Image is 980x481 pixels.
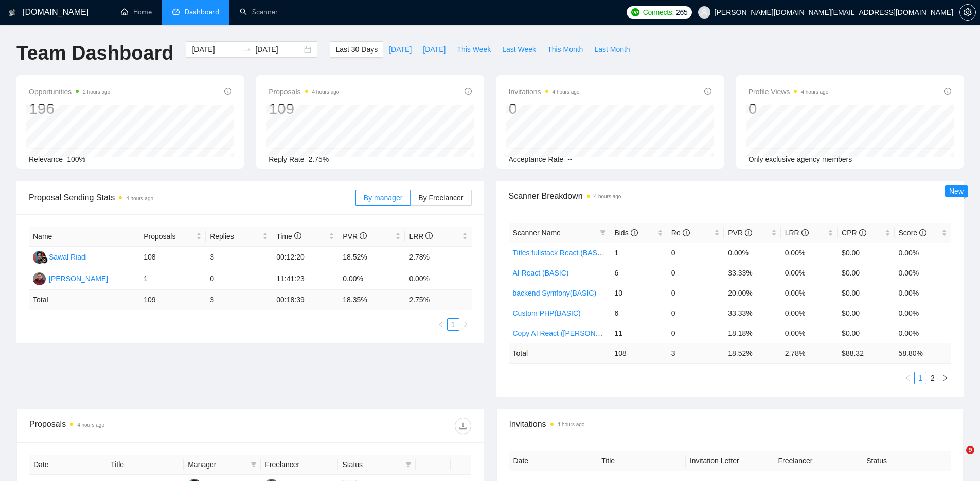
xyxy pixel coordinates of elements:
td: 2.78 % [781,343,838,363]
span: info-circle [919,229,926,236]
td: 20.00% [724,283,780,303]
span: Last Week [502,44,536,55]
span: Replies [210,231,260,242]
td: 0.00% [895,243,951,263]
span: Proposal Sending Stats [29,191,355,204]
span: swap-right [243,45,251,54]
td: 18.35 % [338,290,405,310]
button: right [459,318,472,331]
span: setting [960,8,975,16]
li: Previous Page [435,318,447,331]
td: 108 [610,343,667,363]
th: Name [29,227,139,247]
td: 0.00% [781,323,838,343]
span: LRR [785,229,809,237]
td: 2.75 % [405,290,471,310]
div: [PERSON_NAME] [49,273,108,284]
span: info-circle [683,229,690,236]
span: This Week [457,44,491,55]
td: 0 [206,268,272,290]
button: left [902,372,914,384]
span: CPR [842,229,866,237]
span: info-circle [704,88,711,95]
img: SR [33,251,46,264]
span: 9 [966,446,974,454]
span: Invitations [509,418,951,431]
span: 2.75% [309,155,329,163]
td: 0.00% [338,268,405,290]
span: user [701,9,708,16]
span: This Month [547,44,583,55]
img: upwork-logo.png [631,8,639,16]
span: By Freelancer [418,194,463,202]
span: Connects: [643,7,674,18]
span: dashboard [172,8,180,15]
span: left [905,375,911,381]
th: Date [509,451,598,471]
span: filter [248,457,259,472]
span: filter [600,230,606,236]
td: 2.78% [405,247,471,268]
span: right [942,375,948,381]
td: 18.52% [338,247,405,268]
a: Custom PHP(BASIC) [513,309,581,317]
th: Freelancer [261,455,338,475]
span: [DATE] [389,44,412,55]
th: Date [29,455,106,475]
a: setting [959,8,976,16]
span: info-circle [360,232,367,239]
td: 0.00% [781,263,838,283]
td: 18.18% [724,323,780,343]
span: Dashboard [185,8,219,16]
time: 2 hours ago [83,89,110,95]
span: info-circle [294,232,301,239]
button: This Month [542,41,589,58]
div: 0 [509,99,580,118]
span: Last 30 Days [335,44,378,55]
span: LRR [409,232,433,240]
span: Last Month [594,44,630,55]
span: info-circle [224,88,231,95]
span: Relevance [29,155,63,163]
td: 10 [610,283,667,303]
span: Re [671,229,690,237]
th: Title [597,451,686,471]
span: to [243,45,251,54]
td: Total [29,290,139,310]
td: 0.00% [405,268,471,290]
td: 0.00% [895,303,951,323]
span: info-circle [745,229,752,236]
a: KP[PERSON_NAME] [33,274,108,282]
th: Invitation Letter [686,451,774,471]
td: 0 [667,243,724,263]
li: 1 [447,318,459,331]
a: AI React (BASIC) [513,269,569,277]
span: Status [342,459,401,470]
td: 0.00% [781,283,838,303]
span: Scanner Name [513,229,561,237]
time: 4 hours ago [312,89,340,95]
a: Copy AI React ([PERSON_NAME]) [513,329,625,337]
span: info-circle [465,88,472,95]
td: 0 [667,323,724,343]
button: left [435,318,447,331]
span: -- [567,155,572,163]
th: Proposals [139,227,206,247]
button: Last 30 Days [330,41,383,58]
td: 0.00% [895,263,951,283]
a: homeHome [121,8,152,16]
td: 00:12:20 [272,247,338,268]
td: 0.00% [781,243,838,263]
span: PVR [343,232,367,240]
div: 0 [749,99,829,118]
button: [DATE] [383,41,417,58]
a: 2 [927,372,938,384]
span: info-circle [859,229,866,236]
td: 6 [610,303,667,323]
time: 4 hours ago [553,89,580,95]
td: 0.00% [895,283,951,303]
th: Status [862,451,951,471]
div: Sawal Riadi [49,251,87,263]
span: Proposals [144,231,194,242]
span: info-circle [425,232,433,239]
